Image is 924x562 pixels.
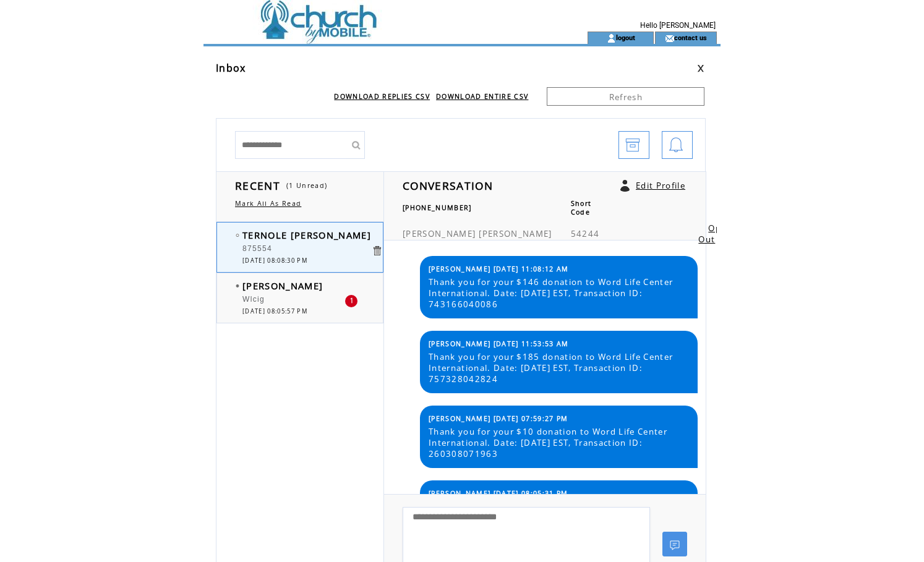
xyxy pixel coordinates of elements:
[674,33,707,41] a: contact us
[242,229,371,241] span: TERNOLE [PERSON_NAME]
[371,245,383,257] a: Click to delete these messgaes
[242,257,307,265] span: [DATE] 08:08:30 PM
[479,228,552,239] span: [PERSON_NAME]
[607,33,616,43] img: account_icon.gif
[625,132,640,160] img: archive.png
[665,33,674,43] img: contact_us_icon.gif
[429,265,569,273] span: [PERSON_NAME] [DATE] 11:08:12 AM
[636,180,685,191] a: Edit Profile
[429,414,568,423] span: [PERSON_NAME] [DATE] 07:59:27 PM
[242,279,323,292] span: [PERSON_NAME]
[403,203,472,212] span: [PHONE_NUMBER]
[286,181,327,190] span: (1 Unread)
[403,178,493,193] span: CONVERSATION
[640,21,716,30] span: Hello [PERSON_NAME]
[334,92,430,101] a: DOWNLOAD REPLIES CSV
[242,295,265,304] span: Wlcig
[242,244,272,253] span: 875554
[429,351,688,385] span: Thank you for your $185 donation to Word Life Center International. Date: [DATE] EST, Transaction...
[235,178,280,193] span: RECENT
[235,199,301,208] a: Mark All As Read
[403,228,476,239] span: [PERSON_NAME]
[242,307,307,315] span: [DATE] 08:05:57 PM
[429,489,568,498] span: [PERSON_NAME] [DATE] 08:05:31 PM
[616,33,635,41] a: logout
[429,426,688,459] span: Thank you for your $10 donation to Word Life Center International. Date: [DATE] EST, Transaction ...
[436,92,528,101] a: DOWNLOAD ENTIRE CSV
[216,61,246,75] span: Inbox
[571,228,600,239] span: 54244
[698,223,725,245] a: Opt Out
[571,199,592,216] span: Short Code
[620,180,630,192] a: Click to edit user profile
[547,87,704,106] a: Refresh
[345,295,357,307] div: 1
[429,276,688,310] span: Thank you for your $146 donation to Word Life Center International. Date: [DATE] EST, Transaction...
[429,339,569,348] span: [PERSON_NAME] [DATE] 11:53:53 AM
[236,284,239,287] img: bulletFull.png
[346,131,365,159] input: Submit
[669,132,683,160] img: bell.png
[236,234,239,237] img: bulletEmpty.png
